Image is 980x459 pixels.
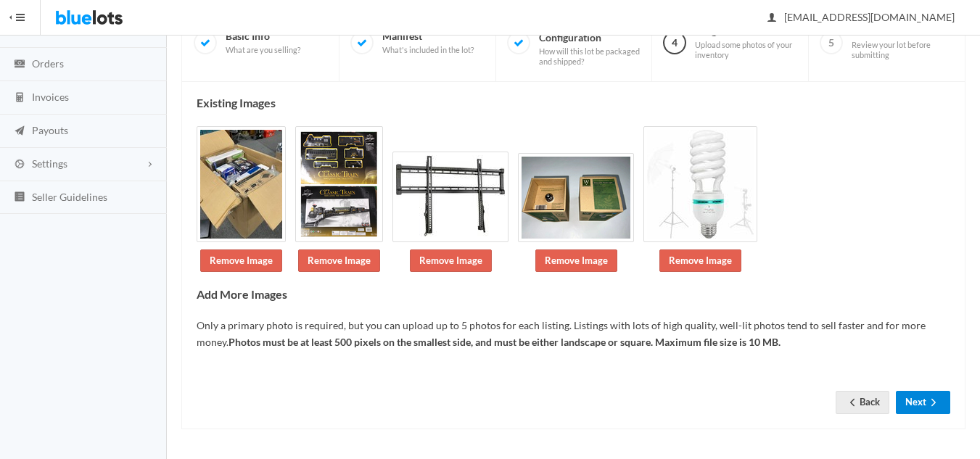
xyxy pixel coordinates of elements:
span: 4 [663,31,686,54]
span: How will this lot be packaged and shipped? [539,46,641,66]
span: Settings [32,157,67,170]
span: Images [695,25,796,59]
a: Remove Image [535,249,617,272]
span: Manifest [382,30,474,55]
a: Remove Image [659,249,741,272]
img: 52e657f2-bb28-4c52-89aa-de235861d35e-1743443843.jpg [295,126,383,242]
img: cc8349a0-9508-40d6-9502-3785f061ef86-1743443844.jpg [518,153,634,242]
span: What are you selling? [226,45,300,55]
span: Review your lot before submitting [852,40,953,59]
h4: Existing Images [197,96,950,109]
span: Shipping Configuration [539,19,641,67]
a: Remove Image [200,249,282,272]
a: arrow backBack [836,391,889,413]
ion-icon: list box [12,191,27,204]
ion-icon: flash [12,25,27,38]
h4: Add More Images [197,288,950,301]
p: Only a primary photo is required, but you can upload up to 5 photos for each listing. Listings wi... [197,318,950,350]
span: Payouts [32,124,68,136]
ion-icon: calculator [12,91,27,105]
ion-icon: person [765,12,779,25]
ion-icon: cog [12,158,27,172]
span: Invoices [32,91,69,103]
span: 5 [820,31,843,54]
ion-icon: cash [12,58,27,72]
span: [EMAIL_ADDRESS][DOMAIN_NAME] [768,11,955,23]
img: a1825a62-1456-48f9-a17e-982e2e2984c6-1743443844.jpg [392,152,508,242]
span: Preview [852,25,953,59]
a: Remove Image [410,249,492,272]
img: 752767a7-8120-410d-99ab-848a2cef3e62-1743443842.jpg [197,126,286,242]
ion-icon: paper plane [12,125,27,138]
span: Basic Info [226,30,300,55]
ion-icon: arrow back [845,397,860,410]
button: Nextarrow forward [896,391,950,413]
span: Upload some photos of your inventory [695,40,796,59]
span: Auctions [32,24,73,36]
span: Orders [32,57,64,70]
a: Remove Image [298,249,380,272]
span: What's included in the lot? [382,45,474,55]
span: Seller Guidelines [32,191,107,203]
img: 7512d3c2-b56c-4b8f-b45c-72de3e9d4c84-1743443845.jpg [643,126,757,242]
ion-icon: arrow forward [926,397,941,410]
b: Photos must be at least 500 pixels on the smallest side, and must be either landscape or square. ... [228,336,781,348]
